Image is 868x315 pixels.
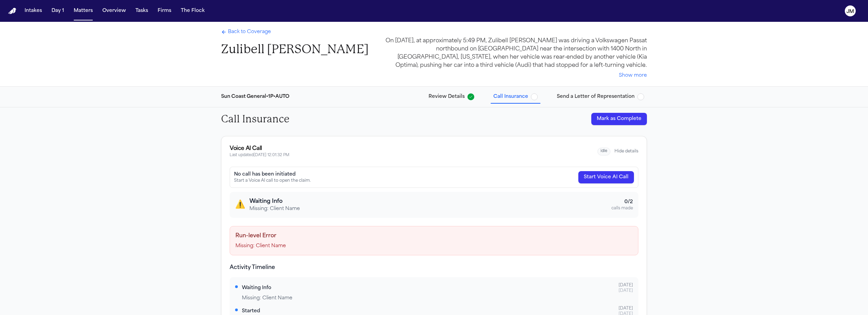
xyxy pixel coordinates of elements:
div: Sun Coast General • 1P • AUTO [221,93,289,100]
span: Review Details [429,93,465,100]
p: Missing: Client Name [249,206,300,212]
button: Matters [71,5,96,17]
button: Overview [100,5,129,17]
span: [DATE] [619,306,633,311]
a: Home [8,8,16,14]
h4: Run-level Error [235,232,633,240]
div: Started [242,308,260,315]
button: Review Details [426,91,477,103]
span: Call Insurance [493,93,528,100]
div: On [DATE], at approximately 5:49 PM, Zulibell [PERSON_NAME] was driving a Volkswagen Passat north... [385,37,647,70]
button: Call Insurance [491,91,540,103]
div: Start a Voice AI call to open the claim. [234,178,311,183]
button: Intakes [22,5,45,17]
span: ⚠️ [235,199,245,210]
h3: Waiting Info [249,197,300,206]
button: Show more [619,72,647,79]
button: Firms [155,5,174,17]
h4: Activity Timeline [230,264,638,272]
span: [DATE] [619,288,633,294]
button: Start Voice AI Call [578,171,634,183]
div: Voice AI Call [230,145,289,153]
img: Finch Logo [8,8,16,14]
h2: Call Insurance [221,113,289,125]
span: Last updated [DATE] 12:01:32 PM [230,153,289,159]
button: Hide details [614,149,638,154]
div: 0 / 2 [611,199,633,206]
button: Mark as Complete [591,113,647,125]
span: [DATE] [619,283,633,288]
h1: Zulibell [PERSON_NAME] [221,42,368,57]
button: Send a Letter of Representation [554,91,647,103]
p: Missing: Client Name [235,243,633,250]
span: Back to Coverage [228,29,271,35]
button: Day 1 [49,5,67,17]
div: calls made [611,206,633,211]
a: Back to Coverage [221,29,271,35]
button: The Flock [178,5,207,17]
span: idle [597,148,610,155]
div: Missing: Client Name [242,295,633,302]
div: No call has been initiated [234,171,311,178]
div: Waiting Info [242,285,271,291]
button: Tasks [133,5,151,17]
span: Send a Letter of Representation [557,93,635,100]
